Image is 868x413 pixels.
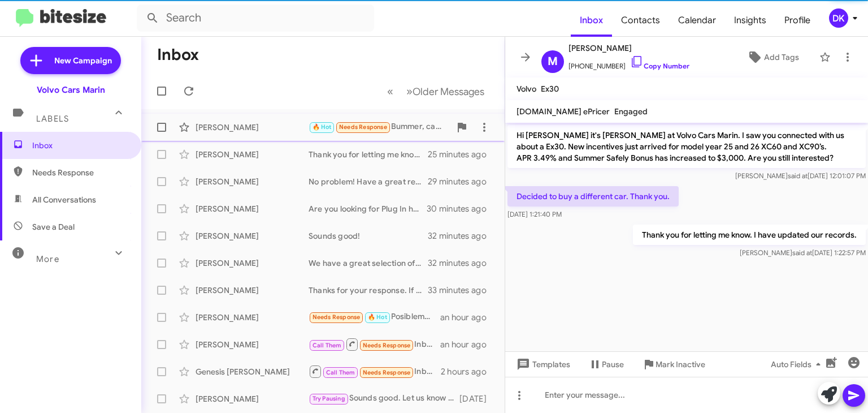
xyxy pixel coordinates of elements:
[309,203,428,214] div: Are you looking for Plug In hybrid or gas mild hybrid?
[771,354,825,375] span: Auto Fields
[196,393,309,405] div: [PERSON_NAME]
[579,354,633,375] button: Pause
[32,167,128,178] span: Needs Response
[602,354,624,375] span: Pause
[196,312,309,323] div: [PERSON_NAME]
[517,84,536,94] span: Volvo
[788,171,808,180] span: said at
[196,203,309,214] div: [PERSON_NAME]
[309,149,428,160] div: Thank you for letting me know. I have updated our records.
[309,337,440,351] div: Inbound Call
[441,366,496,377] div: 2 hours ago
[32,194,96,205] span: All Conversations
[309,176,428,187] div: No problem! Have a great rest of your week.
[196,149,309,160] div: [PERSON_NAME]
[792,248,812,257] span: said at
[507,210,562,218] span: [DATE] 1:21:40 PM
[764,47,799,67] span: Add Tags
[440,339,496,350] div: an hour ago
[819,8,856,28] button: DK
[633,225,866,245] p: Thank you for letting me know. I have updated our records.
[36,114,69,124] span: Labels
[633,354,714,375] button: Mark Inactive
[400,80,491,103] button: Next
[669,4,725,37] a: Calendar
[507,186,679,206] p: Decided to buy a different car. Thank you.
[775,4,819,37] a: Profile
[339,123,387,131] span: Needs Response
[32,140,128,151] span: Inbox
[54,55,112,66] span: New Campaign
[725,4,775,37] a: Insights
[656,354,705,375] span: Mark Inactive
[514,354,570,375] span: Templates
[548,53,558,71] span: M
[196,257,309,269] div: [PERSON_NAME]
[36,254,59,264] span: More
[541,84,559,94] span: Ex30
[406,84,413,98] span: »
[37,84,105,96] div: Volvo Cars Marin
[731,47,814,67] button: Add Tags
[459,393,496,405] div: [DATE]
[196,285,309,296] div: [PERSON_NAME]
[363,342,411,349] span: Needs Response
[196,122,309,133] div: [PERSON_NAME]
[309,311,440,324] div: Posiblemente
[313,342,342,349] span: Call Them
[309,285,428,296] div: Thanks for your response. If we can be of any help in the future please let us know.
[137,5,374,32] input: Search
[387,84,393,98] span: «
[196,366,309,377] div: Genesis [PERSON_NAME]
[428,230,496,242] div: 32 minutes ago
[829,8,848,28] div: DK
[313,313,361,321] span: Needs Response
[309,392,459,405] div: Sounds good. Let us know when you ready
[568,41,689,55] span: [PERSON_NAME]
[313,395,345,402] span: Try Pausing
[614,106,648,117] span: Engaged
[517,106,610,117] span: [DOMAIN_NAME] ePricer
[440,312,496,323] div: an hour ago
[196,230,309,242] div: [PERSON_NAME]
[309,364,441,378] div: Inbound Call
[380,80,400,103] button: Previous
[32,221,75,233] span: Save a Deal
[309,230,428,242] div: Sounds good!
[568,55,689,72] span: [PHONE_NUMBER]
[368,313,387,321] span: 🔥 Hot
[326,369,355,376] span: Call Them
[309,121,450,134] div: Bummer, can the plus or ultra be ordered? Not in a rush.
[571,4,612,37] a: Inbox
[428,149,496,160] div: 25 minutes ago
[762,354,834,375] button: Auto Fields
[428,257,496,269] div: 32 minutes ago
[309,257,428,269] div: We have a great selection of used and certified pre-owned. You're in good hands with [PERSON_NAME...
[740,248,866,257] span: [PERSON_NAME] [DATE] 1:22:57 PM
[196,176,309,187] div: [PERSON_NAME]
[507,125,866,168] p: Hi [PERSON_NAME] it's [PERSON_NAME] at Volvo Cars Marin. I saw you connected with us about a Ex30...
[735,171,866,180] span: [PERSON_NAME] [DATE] 12:01:07 PM
[612,4,669,37] a: Contacts
[381,80,491,103] nav: Page navigation example
[196,339,309,350] div: [PERSON_NAME]
[413,85,484,98] span: Older Messages
[428,203,496,214] div: 30 minutes ago
[428,176,496,187] div: 29 minutes ago
[630,62,689,70] a: Copy Number
[363,369,411,376] span: Needs Response
[505,354,579,375] button: Templates
[428,285,496,296] div: 33 minutes ago
[20,47,121,74] a: New Campaign
[157,46,199,64] h1: Inbox
[313,123,332,131] span: 🔥 Hot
